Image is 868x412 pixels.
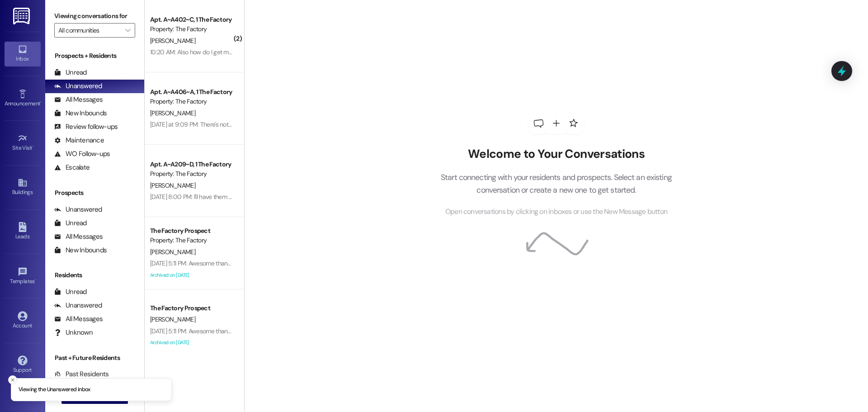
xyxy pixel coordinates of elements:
div: Unanswered [54,205,102,214]
div: Unanswered [54,301,102,310]
div: Unread [54,68,87,77]
div: Apt. A~A209~D, 1 The Factory [150,160,234,169]
div: Apt. A~A406~A, 1 The Factory [150,87,234,97]
div: Property: The Factory [150,97,234,106]
div: The Factory Prospect [150,303,234,313]
div: Archived on [DATE] [149,270,235,281]
a: Buildings [5,175,41,199]
img: ResiDesk Logo [13,8,32,24]
h2: Welcome to Your Conversations [427,147,685,161]
a: Leads [5,219,41,244]
div: All Messages [54,232,103,242]
span: [PERSON_NAME] [150,181,195,189]
span: • [35,277,36,283]
div: WO Follow-ups [54,149,110,159]
span: [PERSON_NAME] [150,315,195,323]
div: Unread [54,287,87,297]
div: New Inbounds [54,246,107,255]
span: [PERSON_NAME] [150,248,195,256]
a: Site Visit • [5,131,41,155]
p: Start connecting with your residents and prospects. Select an existing conversation or create a n... [427,171,685,197]
div: Past Residents [54,369,109,379]
div: Property: The Factory [150,236,234,245]
span: Open conversations by clicking on inboxes or use the New Message button [445,206,667,218]
div: Property: The Factory [150,24,234,34]
p: Viewing the Unanswered inbox [19,386,90,394]
span: [PERSON_NAME] [150,109,195,117]
div: [DATE] 5:11 PM: Awesome thanks ! [150,259,236,267]
span: [PERSON_NAME] [150,37,195,45]
i:  [125,27,130,34]
div: Unanswered [54,81,102,91]
div: [DATE] at 9:09 PM: There's nothing on our end that says it needs to be signed [150,120,352,128]
a: Templates • [5,264,41,289]
div: Residents [45,270,144,280]
label: Viewing conversations for [54,9,135,23]
div: Escalate [54,163,90,172]
a: Inbox [5,42,41,66]
input: All communities [58,23,121,38]
span: • [40,99,42,105]
a: Support [5,353,41,377]
div: [DATE] 8:00 PM: I'll have them take a look at it, if they don't have a notification could you dir... [150,193,461,201]
div: New Inbounds [54,109,107,118]
div: All Messages [54,95,103,104]
a: Account [5,308,41,333]
div: Prospects [45,188,144,198]
div: Archived on [DATE] [149,337,235,348]
div: Apt. A~A402~C, 1 The Factory [150,15,234,24]
div: [DATE] 5:11 PM: Awesome thanks ! [150,327,236,335]
div: Unread [54,218,87,228]
div: Maintenance [54,136,104,145]
button: Close toast [8,375,17,384]
span: • [33,143,34,150]
div: Prospects + Residents [45,51,144,61]
div: Unknown [54,328,93,337]
div: 10:20 AM: Also how do I get my parking pass, [150,48,268,56]
div: The Factory Prospect [150,226,234,236]
div: Review follow-ups [54,122,118,132]
div: Property: The Factory [150,169,234,179]
div: All Messages [54,314,103,324]
div: Past + Future Residents [45,353,144,363]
